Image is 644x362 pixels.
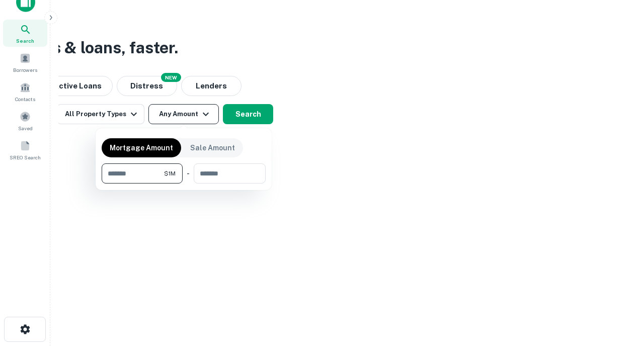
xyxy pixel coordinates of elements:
p: Mortgage Amount [110,142,173,153]
div: - [187,163,190,184]
iframe: Chat Widget [594,282,644,330]
p: Sale Amount [190,142,235,153]
span: $1M [164,169,176,178]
